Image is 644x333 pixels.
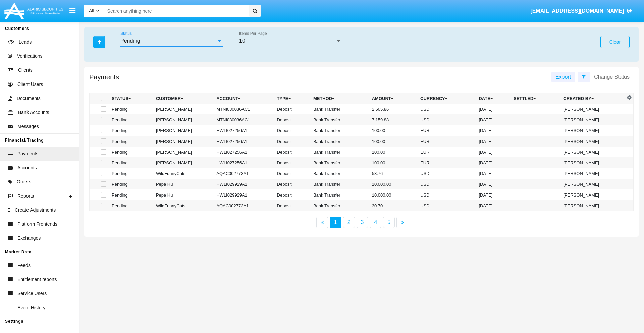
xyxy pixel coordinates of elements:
th: Amount [369,93,418,104]
td: HWLI027256A1 [214,147,274,157]
td: USD [418,179,476,189]
td: Deposit [274,189,311,200]
td: 10,000.00 [369,189,418,200]
td: WildFunnyCats [153,168,214,179]
td: 100.00 [369,136,418,147]
th: Currency [418,93,476,104]
h5: Payments [89,74,119,80]
td: MTNI030036AC1 [214,104,274,114]
td: [DATE] [476,125,511,136]
span: Clients [18,67,33,74]
td: Deposit [274,200,311,211]
span: Verifications [17,53,42,60]
td: [PERSON_NAME] [153,125,214,136]
a: 2 [343,217,355,228]
td: Bank Transfer [311,200,369,211]
td: HWLI027256A1 [214,136,274,147]
td: [PERSON_NAME] [560,136,625,147]
td: [PERSON_NAME] [560,114,625,125]
td: [PERSON_NAME] [560,179,625,189]
span: Exchanges [17,235,41,242]
td: [PERSON_NAME] [153,147,214,157]
td: [DATE] [476,147,511,157]
span: All [89,8,94,13]
a: 1 [330,217,341,228]
td: HWLI029929A1 [214,179,274,189]
td: 100.00 [369,157,418,168]
td: Deposit [274,104,311,114]
td: [PERSON_NAME] [560,125,625,136]
span: Leads [19,39,32,46]
span: Documents [17,95,41,102]
td: Bank Transfer [311,189,369,200]
span: Client Users [17,81,43,88]
td: 7,159.88 [369,114,418,125]
td: Deposit [274,125,311,136]
button: Export [551,72,575,82]
span: 10 [239,38,245,44]
span: Bank Accounts [18,109,49,116]
td: 100.00 [369,125,418,136]
button: Clear [600,36,630,48]
span: [EMAIL_ADDRESS][DOMAIN_NAME] [530,8,624,14]
td: [PERSON_NAME] [560,147,625,157]
td: HWLI027256A1 [214,125,274,136]
span: Payments [17,150,38,157]
th: Type [274,93,311,104]
th: Created By [560,93,625,104]
td: WildFunnyCats [153,200,214,211]
td: [DATE] [476,114,511,125]
th: Customer [153,93,214,104]
span: Service Users [17,290,47,297]
button: Change Status [590,72,634,82]
a: 4 [370,217,381,228]
a: 5 [383,217,395,228]
span: Pending [120,38,140,44]
td: Deposit [274,147,311,157]
span: Export [555,74,571,80]
td: [DATE] [476,168,511,179]
th: Account [214,93,274,104]
a: [EMAIL_ADDRESS][DOMAIN_NAME] [527,2,636,20]
span: Messages [17,123,39,130]
td: [PERSON_NAME] [153,136,214,147]
td: Pending [109,114,153,125]
span: Accounts [17,164,37,171]
td: Pending [109,147,153,157]
td: MTNI030036AC1 [214,114,274,125]
td: AQAC002773A1 [214,168,274,179]
td: Deposit [274,114,311,125]
td: Pepa Hu [153,189,214,200]
span: Platform Frontends [17,221,57,228]
td: [PERSON_NAME] [560,200,625,211]
td: Pending [109,200,153,211]
span: Entitlement reports [17,276,57,283]
td: [PERSON_NAME] [560,157,625,168]
span: Create Adjustments [15,207,56,214]
td: 53.76 [369,168,418,179]
td: [DATE] [476,179,511,189]
td: Bank Transfer [311,179,369,189]
span: Event History [17,304,45,311]
td: Bank Transfer [311,114,369,125]
td: HWLI027256A1 [214,157,274,168]
td: Bank Transfer [311,157,369,168]
a: 3 [357,217,368,228]
th: Method [311,93,369,104]
td: Pending [109,179,153,189]
td: [PERSON_NAME] [560,189,625,200]
th: Status [109,93,153,104]
a: All [84,7,104,14]
td: [PERSON_NAME] [153,104,214,114]
th: Settled [511,93,560,104]
td: USD [418,168,476,179]
td: Pending [109,168,153,179]
td: USD [418,189,476,200]
td: USD [418,200,476,211]
td: 100.00 [369,147,418,157]
td: EUR [418,147,476,157]
td: Deposit [274,157,311,168]
td: Deposit [274,168,311,179]
td: 10,000.00 [369,179,418,189]
td: 2,505.86 [369,104,418,114]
